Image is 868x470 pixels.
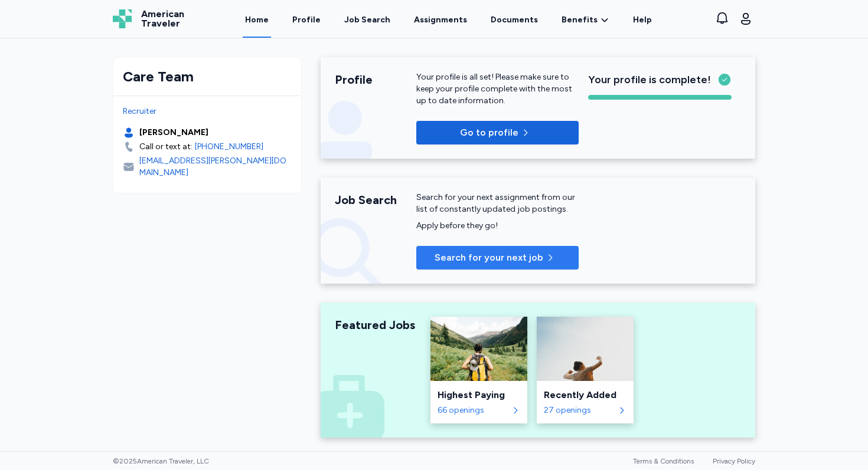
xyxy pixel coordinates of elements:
[335,317,416,333] div: Featured Jobs
[588,71,711,88] span: Your profile is complete!
[416,121,579,144] button: Go to profile
[123,67,292,86] div: Care Team
[416,220,579,232] div: Apply before they go!
[139,155,292,179] div: [EMAIL_ADDRESS][PERSON_NAME][DOMAIN_NAME]
[123,106,292,117] div: Recruiter
[141,9,184,28] span: American Traveler
[243,1,271,38] a: Home
[537,317,634,423] a: Recently AddedRecently Added27 openings
[416,192,579,215] div: Search for your next assignment from our list of constantly updated job postings.
[139,141,192,153] div: Call or text at:
[544,405,615,416] div: 27 openings
[438,388,520,402] div: Highest Paying
[335,71,416,88] div: Profile
[416,246,579,269] button: Search for your next job
[430,317,527,381] img: Highest Paying
[435,251,543,265] span: Search for your next job
[438,405,508,416] div: 66 openings
[113,456,209,466] span: © 2025 American Traveler, LLC
[537,317,634,381] img: Recently Added
[113,9,132,28] img: Logo
[335,192,416,208] div: Job Search
[460,126,518,140] span: Go to profile
[416,71,579,107] div: Your profile is all set! Please make sure to keep your profile complete with the most up to date ...
[430,317,527,423] a: Highest PayingHighest Paying66 openings
[139,127,208,139] div: [PERSON_NAME]
[633,457,694,465] a: Terms & Conditions
[344,14,390,26] div: Job Search
[562,14,609,26] a: Benefits
[195,141,263,153] a: [PHONE_NUMBER]
[562,14,598,26] span: Benefits
[544,388,626,402] div: Recently Added
[713,457,755,465] a: Privacy Policy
